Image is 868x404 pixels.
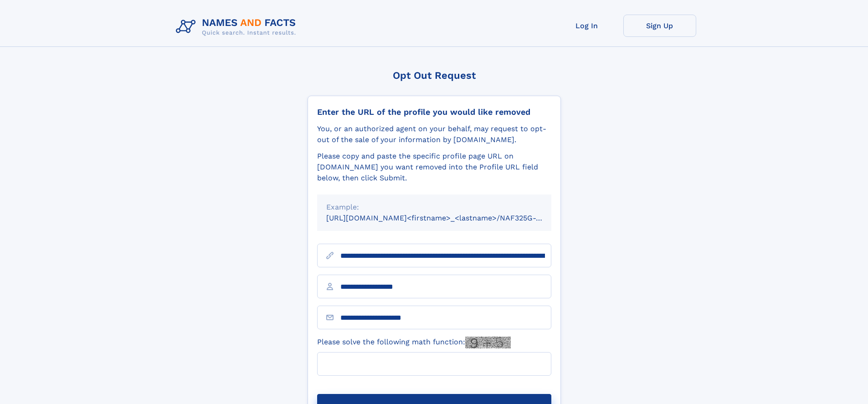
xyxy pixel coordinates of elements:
a: Sign Up [623,15,696,37]
small: [URL][DOMAIN_NAME]<firstname>_<lastname>/NAF325G-xxxxxxxx [326,214,569,222]
div: Please copy and paste the specific profile page URL on [DOMAIN_NAME] you want removed into the Pr... [317,151,551,184]
div: You, or an authorized agent on your behalf, may request to opt-out of the sale of your informatio... [317,123,551,145]
img: Logo Names and Facts [172,15,303,39]
label: Please solve the following math function: [317,337,511,348]
div: Enter the URL of the profile you would like removed [317,107,551,117]
div: Opt Out Request [308,70,561,81]
a: Log In [550,15,623,37]
div: Example: [326,202,542,213]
